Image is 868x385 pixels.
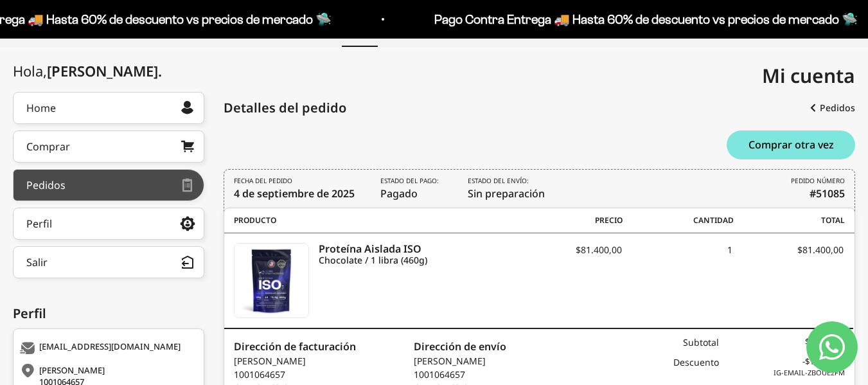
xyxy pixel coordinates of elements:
a: Proteína Aislada ISO Chocolate / 1 libra (460g) [319,243,510,266]
i: Estado del envío: [468,176,529,186]
span: -$12.210,00 [802,355,845,367]
b: #51085 [810,186,845,201]
strong: Dirección de envío [414,339,506,354]
span: . [158,61,162,80]
div: Subtotal [593,336,719,349]
span: Producto [234,215,511,226]
img: Proteína Aislada ISO - Chocolate - Chocolate / 1 libra (460g) [235,244,308,318]
span: Precio [511,215,623,226]
a: Perfil [13,208,204,240]
div: Descuento [593,355,719,379]
span: Sin preparación [468,176,545,201]
button: Comprar otra vez [727,130,855,159]
div: Pedidos [26,180,66,190]
div: Detalles del pedido [224,98,346,118]
span: Total [734,215,845,226]
div: Salir [26,257,48,267]
div: $81.400,00 [732,243,844,269]
a: Proteína Aislada ISO - Chocolate - Chocolate / 1 libra (460g) [234,243,309,318]
div: Hola, [13,63,162,79]
button: Salir [13,246,204,278]
div: $81.400,00 [719,336,845,349]
i: Estado del pago: [380,176,439,186]
div: Comprar [26,141,70,152]
time: 4 de septiembre de 2025 [234,186,355,201]
p: Pago Contra Entrega 🚚 Hasta 60% de descuento vs precios de mercado 🛸 [432,9,856,30]
span: [PERSON_NAME] [47,61,162,80]
span: Pagado [380,176,442,201]
a: Home [13,92,204,124]
a: Pedidos [810,96,855,120]
span: $81.400,00 [576,244,622,256]
a: Pedidos [13,169,204,201]
i: Proteína Aislada ISO [319,243,510,255]
div: [EMAIL_ADDRESS][DOMAIN_NAME] [20,342,194,355]
span: Cantidad [623,215,734,226]
strong: Dirección de facturación [234,339,356,354]
div: Home [26,103,56,113]
i: PEDIDO NÚMERO [791,176,845,186]
span: IG-EMAIL-ZBOUE2FM [719,368,845,379]
div: Perfil [26,219,52,229]
div: 1 [622,243,733,269]
i: Chocolate / 1 libra (460g) [319,255,510,266]
i: FECHA DEL PEDIDO [234,176,292,186]
span: Comprar otra vez [748,139,834,150]
div: Perfil [13,304,204,323]
a: Comprar [13,130,204,163]
span: Mi cuenta [762,62,855,89]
